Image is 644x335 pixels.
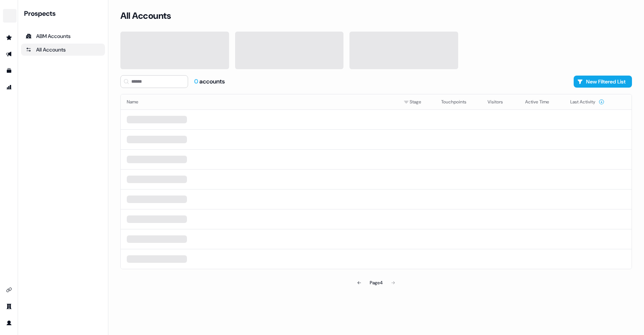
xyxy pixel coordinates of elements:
div: Stage [404,98,429,106]
a: Go to profile [3,317,15,329]
div: ABM Accounts [26,32,100,40]
a: Go to prospects [3,32,15,44]
button: Visitors [488,95,512,109]
a: Go to attribution [3,81,15,93]
button: Active Time [525,95,558,109]
a: All accounts [21,44,105,56]
a: Go to integrations [3,284,15,296]
span: 0 [194,77,199,85]
a: Go to templates [3,65,15,77]
a: Go to team [3,300,15,312]
div: Page 4 [370,279,383,286]
button: New Filtered List [574,76,632,88]
th: Name [121,94,398,109]
a: Go to outbound experience [3,48,15,60]
h3: All Accounts [120,10,171,21]
button: Last Activity [570,95,605,109]
div: Prospects [24,9,105,18]
a: ABM Accounts [21,30,105,42]
div: accounts [194,77,225,86]
button: Touchpoints [441,95,475,109]
div: All Accounts [26,46,100,53]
